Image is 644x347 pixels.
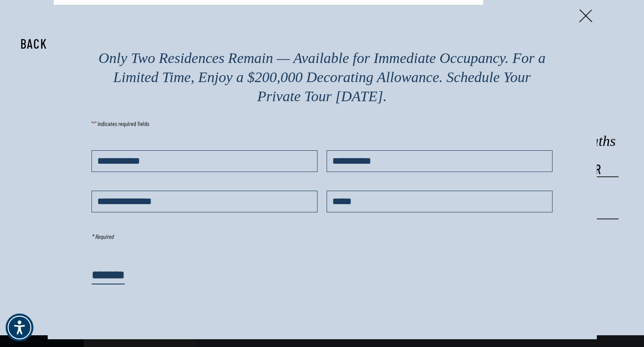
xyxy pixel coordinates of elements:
[92,233,114,240] i: * Required
[92,49,552,106] h2: Only Two Residences Remain — Available for Immediate Occupancy. For a Limited Time, Enjoy a $200,...
[92,118,552,139] p: " " indicates required fields
[579,9,592,23] img: Close
[6,314,33,341] div: Accessibility Menu
[7,33,61,53] button: Close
